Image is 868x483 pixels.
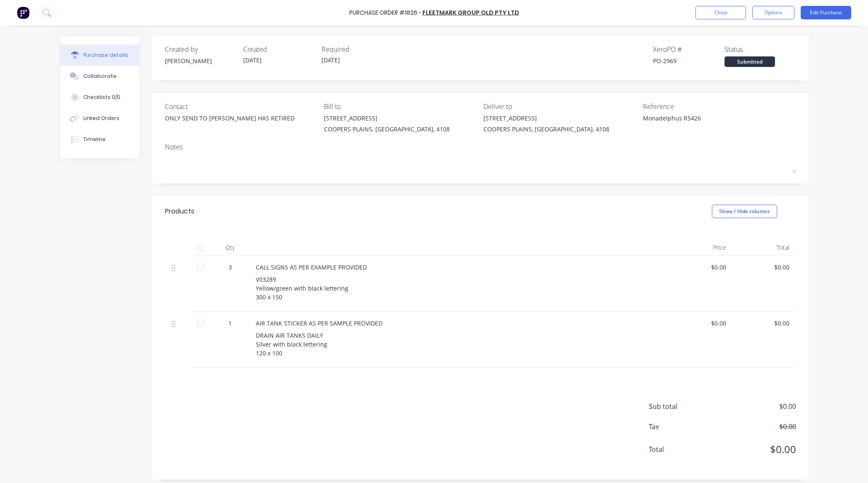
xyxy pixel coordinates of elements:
[165,56,236,65] div: [PERSON_NAME]
[17,6,29,19] img: Factory
[60,87,139,108] button: Checklists 0/0
[60,66,139,87] button: Collaborate
[483,101,637,112] div: Deliver to
[60,108,139,129] button: Linked Orders
[725,56,775,67] div: Submitted
[324,114,450,123] div: [STREET_ADDRESS]
[218,263,242,272] div: 3
[165,101,318,112] div: Contact
[256,263,663,272] div: CALL SIGNS AS PER EXAMPLE PROVIDED
[483,114,609,123] div: [STREET_ADDRESS]
[483,125,609,133] div: COOPERS PLAINS, [GEOGRAPHIC_DATA], 4108
[218,319,242,328] div: 1
[733,239,796,256] div: Total
[677,319,726,328] div: $0.00
[712,422,796,432] span: $0.00
[165,44,236,54] div: Created by
[801,6,851,19] button: Edit Purchase
[712,401,796,411] span: $0.00
[83,72,117,80] div: Collaborate
[60,129,139,150] button: Timeline
[712,205,777,218] button: Show / Hide columns
[740,319,789,328] div: $0.00
[256,319,663,328] div: AIR TANK STICKER AS PER SAMPLE PROVIDED
[752,6,794,19] button: Options
[243,44,315,54] div: Created
[165,114,295,123] div: ONLY SEND TO [PERSON_NAME] HAS RETIRED
[670,239,733,256] div: Price
[677,263,726,272] div: $0.00
[165,206,194,216] div: Products
[422,8,519,17] a: Fleetmark Group Qld Pty Ltd
[321,44,393,54] div: Required
[60,45,139,66] button: Purchase details
[649,422,712,432] span: Tax
[740,263,789,272] div: $0.00
[725,44,796,54] div: Status
[256,331,663,358] div: DRAIN AIR TANKS DAILY Silver with black lettering 120 x 100
[643,114,748,133] textarea: Monadelphus R5426
[649,444,712,454] span: Total
[165,142,796,152] div: Notes
[83,115,119,122] div: Linked Orders
[211,239,249,256] div: Qty
[324,101,477,112] div: Bill to
[83,136,106,143] div: Timeline
[653,56,725,65] div: PO-2969
[649,401,712,411] span: Sub total
[349,8,422,17] div: Purchase Order #1826 -
[653,44,725,54] div: Xero PO #
[324,125,450,133] div: COOPERS PLAINS, [GEOGRAPHIC_DATA], 4108
[83,93,120,101] div: Checklists 0/0
[256,275,663,302] div: V03289 Yellow/green with black lettering 300 x 150
[695,6,746,19] button: Close
[83,51,128,59] div: Purchase details
[712,442,796,457] span: $0.00
[643,101,796,112] div: Reference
